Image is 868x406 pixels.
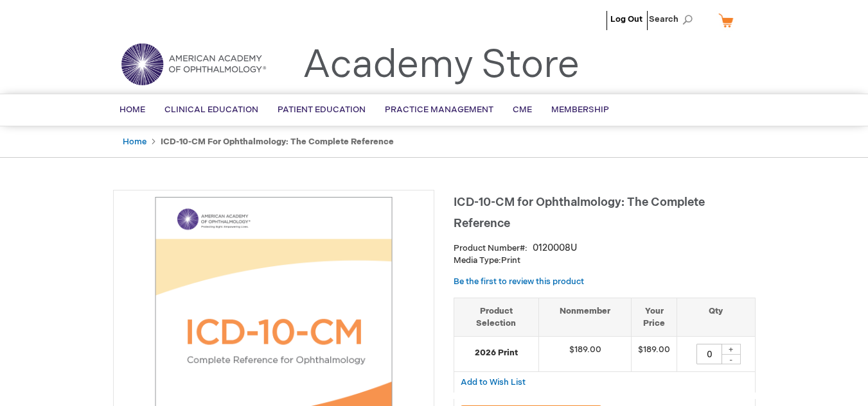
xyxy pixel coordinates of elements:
[539,337,632,372] td: $189.00
[123,137,146,147] a: Home
[164,105,258,115] span: Clinical Education
[454,255,501,266] strong: Media Type:
[696,344,722,364] input: Qty
[513,105,532,115] span: CME
[461,376,526,387] a: Add to Wish List
[461,347,533,359] strong: 2026 Print
[632,337,677,372] td: $189.00
[722,354,741,364] div: -
[610,14,642,24] a: Log Out
[632,298,677,336] th: Your Price
[161,137,394,147] strong: ICD-10-CM for Ophthalmology: The Complete Reference
[454,298,539,336] th: Product Selection
[533,242,577,255] div: 0120008U
[278,105,366,115] span: Patient Education
[454,255,756,267] p: Print
[120,105,145,115] span: Home
[649,6,698,32] span: Search
[454,243,527,253] strong: Product Number
[677,298,755,336] th: Qty
[303,42,580,89] a: Academy Store
[551,105,609,115] span: Membership
[454,196,705,230] span: ICD-10-CM for Ophthalmology: The Complete Reference
[722,344,741,355] div: +
[539,298,632,336] th: Nonmember
[385,105,493,115] span: Practice Management
[454,276,584,287] a: Be the first to review this product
